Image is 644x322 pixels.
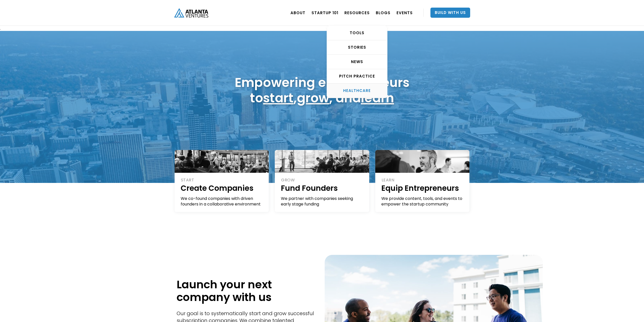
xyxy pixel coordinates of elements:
[235,75,409,106] h1: Empowering entrepreneurs to , , and
[361,89,394,107] a: learn
[397,6,413,20] a: EVENTS
[275,150,369,212] a: GROWFund FoundersWe partner with companies seeking early stage funding
[327,59,387,64] div: NEWS
[430,8,470,18] a: Build With Us
[376,6,390,20] a: BLOGS
[375,150,470,212] a: LEARNEquip EntrepreneursWe provide content, tools, and events to empower the startup community
[181,177,263,183] div: START
[327,88,387,93] div: HEALTHCARE
[382,177,464,183] div: LEARN
[181,183,263,193] h1: Create Companies
[327,40,387,55] a: STORIES
[344,6,370,20] a: RESOURCES
[327,30,387,35] div: TOOLS
[290,6,305,20] a: ABOUT
[381,183,464,193] h1: Equip Entrepreneurs
[297,89,329,107] a: grow
[327,26,387,40] a: TOOLS
[281,177,364,183] div: GROW
[327,45,387,50] div: STORIES
[381,196,464,207] div: We provide content, tools, and events to empower the startup community
[281,196,364,207] div: We partner with companies seeking early stage funding
[327,69,387,84] a: Pitch Practice
[327,74,387,79] div: Pitch Practice
[327,84,387,98] a: HEALTHCARE
[177,278,317,304] h1: Launch your next company with us
[327,55,387,69] a: NEWS
[175,150,269,212] a: STARTCreate CompaniesWe co-found companies with driven founders in a collaborative environment
[311,6,338,20] a: Startup 101
[181,196,263,207] div: We co-found companies with driven founders in a collaborative environment
[263,89,294,107] a: start
[281,183,364,193] h1: Fund Founders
